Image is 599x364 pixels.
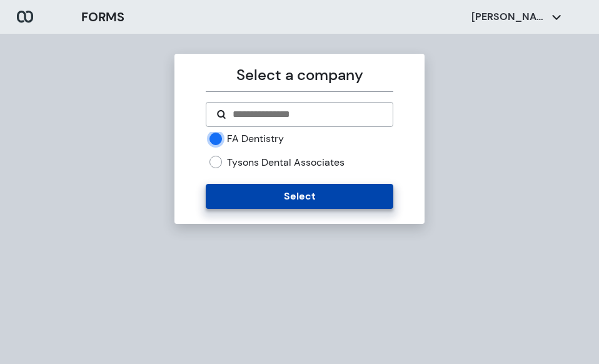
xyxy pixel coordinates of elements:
p: [PERSON_NAME] [471,10,546,24]
button: Select [206,184,393,209]
input: Search [231,107,382,122]
label: Tysons Dental Associates [227,156,345,169]
p: Select a company [206,64,393,86]
h3: FORMS [81,8,124,26]
label: FA Dentistry [227,132,284,146]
